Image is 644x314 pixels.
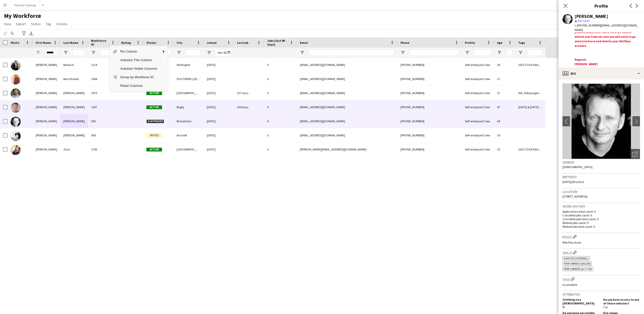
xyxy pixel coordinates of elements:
[117,82,160,90] span: Reset Columns
[397,86,462,100] div: [PHONE_NUMBER]
[11,103,21,113] img: Robert Jones
[518,41,525,45] span: Tags
[4,12,41,20] span: My Workforce
[117,47,160,56] span: Pin Column
[297,86,397,100] div: [EMAIL_ADDRESS][DOMAIN_NAME]
[465,41,475,45] span: Profile
[518,50,523,55] button: Open Filter Menu
[204,58,234,72] div: [DATE]
[474,50,491,56] input: Profile Filter Input
[297,100,397,114] div: [EMAIL_ADDRESS][DOMAIN_NAME]
[174,114,204,128] div: Broadstairs
[88,128,118,142] div: 938
[515,58,545,72] div: 2023 COGX Potentials
[174,100,204,114] div: Rugby
[562,210,640,213] p: Applications total count: 0
[204,100,234,114] div: [DATE]
[60,142,88,156] div: Zuric
[506,50,512,56] input: Age Filter Input
[33,58,60,72] div: [PERSON_NAME]
[558,67,644,80] div: Bio
[33,72,60,86] div: [PERSON_NAME]
[146,120,164,123] span: Suspended
[264,142,297,156] div: 0
[562,84,640,159] img: Crew avatar or photo
[28,30,34,36] app-action-btn: Export XLSX
[45,50,57,56] input: First Name Filter Input
[562,204,640,209] h3: Work history
[174,128,204,142] div: Arundel
[562,250,640,255] h3: Skills
[410,50,459,56] input: Phone Filter Input
[88,114,118,128] div: 500
[562,175,640,179] h3: Birthday
[11,60,21,70] img: Robert Beswick
[515,86,545,100] div: KIA, Volkswagen CV Brand Immersion Project [DATE] - [DATE], Volkswagen Goodwill Scenarios
[264,128,297,142] div: 0
[31,22,41,26] span: Status
[497,41,502,45] span: Age
[11,89,21,99] img: Robert Gilbert
[207,50,211,55] button: Open Filter Menu
[562,305,565,309] span: M
[88,72,118,86] div: 1964
[204,86,234,100] div: [DATE]
[146,91,162,95] span: Active
[60,72,88,86] div: Bou-Khaled
[16,22,26,26] span: Export
[562,180,584,184] span: [DATE] (64 years)
[29,21,43,27] a: Status
[267,39,288,46] span: Jobs (last 90 days)
[33,114,60,128] div: [PERSON_NAME]
[234,86,264,100] div: 327 days
[462,86,494,100] div: Self-employed Crew
[100,50,115,56] input: Workforce ID Filter Input
[264,58,297,72] div: 0
[11,131,21,141] img: Roberta Hofmann
[603,305,608,309] span: Car
[204,128,234,142] div: [DATE]
[11,41,19,45] span: Photo
[300,41,308,45] span: Email
[117,64,160,73] span: Autosize Visible Columns
[527,50,542,56] input: Tags Filter Input
[110,46,168,92] div: Column Menu
[91,50,96,55] button: Open Filter Menu
[462,114,494,128] div: Self-employed Crew
[207,41,217,45] span: Joined
[63,41,78,45] span: Last Name
[494,58,515,72] div: 36
[88,86,118,100] div: 1970
[146,148,162,151] span: Active
[562,292,640,297] h3: Attributes
[300,50,304,55] button: Open Filter Menu
[264,86,297,100] div: 0
[4,22,11,26] span: View
[397,114,462,128] div: [PHONE_NUMBER]
[54,21,69,27] a: Comms
[146,134,162,137] span: Invited
[33,142,60,156] div: [PERSON_NAME]
[562,277,640,282] h3: Tags
[630,149,640,159] div: Open photos pop-in
[44,21,53,27] a: Tag
[60,114,88,128] div: [PERSON_NAME]
[264,114,297,128] div: 0
[177,41,182,45] span: City
[36,50,40,55] button: Open Filter Menu
[117,56,160,64] span: Autosize This Column
[216,50,231,56] input: Joined Filter Input
[497,50,502,55] button: Open Filter Menu
[494,142,515,156] div: 35
[21,30,27,36] app-action-btn: Advanced filters
[494,100,515,114] div: 47
[121,41,131,45] span: Rating
[462,100,494,114] div: Self-employed Crew
[72,50,85,56] input: Last Name Filter Input
[562,160,640,165] h3: Gender
[562,298,599,305] h5: Clothing size [DEMOGRAPHIC_DATA]
[264,72,297,86] div: 0
[575,23,638,32] span: | [EMAIL_ADDRESS][DOMAIN_NAME]
[204,114,234,128] div: [DATE]
[562,225,640,228] p: Worked jobs total count: 0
